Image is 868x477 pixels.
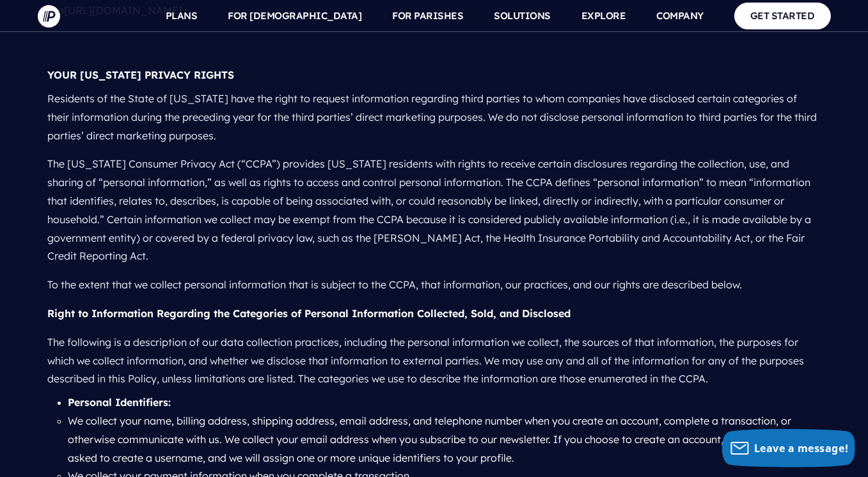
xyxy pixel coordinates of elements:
p: Residents of the State of [US_STATE] have the right to request information regarding third partie... [48,84,821,150]
a: GET STARTED [734,3,831,29]
li: We collect your name, billing address, shipping address, email address, and telephone number when... [68,412,821,467]
b: Personal Identifiers: [68,396,171,409]
p: To the extent that we collect personal information that is subject to the CCPA, that information,... [48,270,821,299]
b: YOUR [US_STATE] PRIVACY RIGHTS [48,68,235,81]
p: The [US_STATE] Consumer Privacy Act (“CCPA”) provides [US_STATE] residents with rights to receive... [48,150,821,270]
button: Leave a message! [722,429,855,467]
p: The following is a description of our data collection practices, including the personal informati... [48,328,821,393]
span: Leave a message! [754,441,849,455]
b: Right to Information Regarding the Categories of Personal Information Collected, Sold, and Disclosed [48,307,571,320]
